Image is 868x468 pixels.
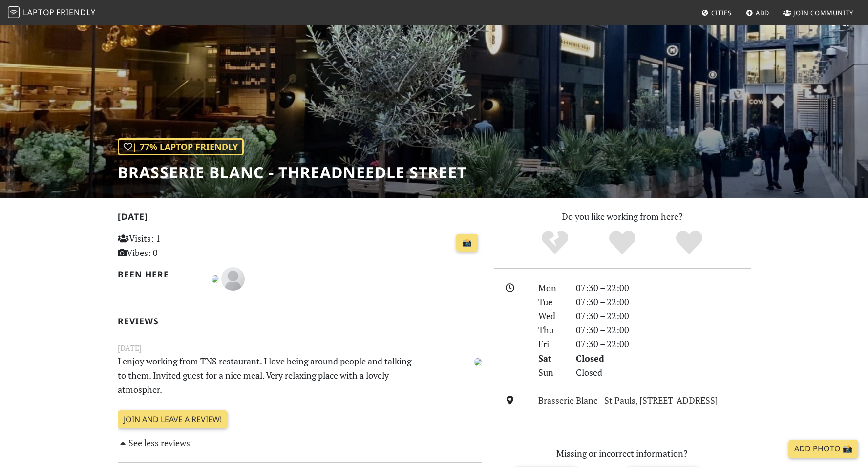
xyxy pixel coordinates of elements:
[456,234,478,252] a: 📸
[521,229,589,256] div: No
[118,316,482,326] h2: Reviews
[570,365,757,380] div: Closed
[494,210,751,224] p: Do you like working from here?
[532,351,570,365] div: Sat
[711,8,732,17] span: Cities
[742,4,774,21] a: Add
[112,342,488,354] small: [DATE]
[788,440,858,458] a: Add Photo 📸
[8,6,20,18] img: LaptopFriendly
[756,8,770,17] span: Add
[793,8,853,17] span: Join Community
[474,358,482,366] img: 1945-jola.jpg
[221,267,245,291] img: blank-535327c66bd565773addf3077783bbfce4b00ec00e9fd257753287c682c7fa38.png
[538,394,718,406] a: Brasserie Blanc - St Pauls, [STREET_ADDRESS]
[118,232,232,260] p: Visits: 1 Vibes: 0
[112,354,425,396] p: I enjoy working from TNS restaurant. I love being around people and talking to them. Invited gues...
[118,163,466,182] h1: Brasserie Blanc - Threadneedle Street
[532,323,570,337] div: Thu
[532,365,570,380] div: Sun
[570,323,757,337] div: 07:30 – 22:00
[570,295,757,309] div: 07:30 – 22:00
[570,281,757,295] div: 07:30 – 22:00
[532,309,570,323] div: Wed
[212,272,221,284] span: Jola Gantar
[221,272,245,284] span: Amy Williams
[212,275,219,283] img: 1945-jola.jpg
[118,269,200,279] h2: Been here
[56,7,95,18] span: Friendly
[656,229,723,256] div: Definitely!
[118,138,244,155] div: | 77% Laptop Friendly
[780,4,857,21] a: Join Community
[570,351,757,365] div: Closed
[532,281,570,295] div: Mon
[8,4,96,21] a: LaptopFriendly LaptopFriendly
[118,410,228,429] a: Join and leave a review!
[23,7,55,18] span: Laptop
[494,447,751,461] p: Missing or incorrect information?
[532,295,570,309] div: Tue
[118,212,482,226] h2: [DATE]
[570,337,757,351] div: 07:30 – 22:00
[474,355,482,367] span: Jola Gantar
[698,4,736,21] a: Cities
[570,309,757,323] div: 07:30 – 22:00
[118,437,191,448] a: See less reviews
[532,337,570,351] div: Fri
[589,229,656,256] div: Yes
